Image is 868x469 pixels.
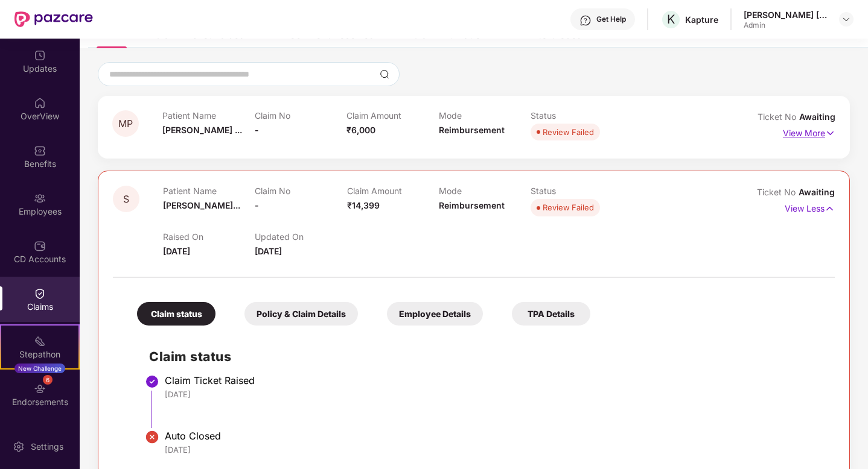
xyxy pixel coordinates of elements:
img: svg+xml;base64,PHN2ZyBpZD0iU2VhcmNoLTMyeDMyIiB4bWxucz0iaHR0cDovL3d3dy53My5vcmcvMjAwMC9zdmciIHdpZH... [380,69,389,79]
span: ₹14,399 [347,200,380,210]
p: Updated On [255,231,346,242]
div: Employee Details [387,302,483,326]
div: Review Failed [543,126,594,138]
img: svg+xml;base64,PHN2ZyBpZD0iVXBkYXRlZCIgeG1sbnM9Imh0dHA6Ly93d3cudzMub3JnLzIwMDAvc3ZnIiB3aWR0aD0iMj... [34,49,46,61]
span: [DATE] [255,246,282,256]
span: Awaiting [799,187,835,197]
h2: Claim status [149,347,823,367]
img: svg+xml;base64,PHN2ZyB4bWxucz0iaHR0cDovL3d3dy53My5vcmcvMjAwMC9zdmciIHdpZHRoPSIyMSIgaGVpZ2h0PSIyMC... [34,335,46,347]
div: TPA Details [512,302,590,326]
span: Ticket No [757,187,799,197]
span: S [123,194,129,204]
div: New Challenge [14,364,65,373]
div: Get Help [596,14,626,24]
div: [DATE] [165,389,823,400]
img: svg+xml;base64,PHN2ZyB4bWxucz0iaHR0cDovL3d3dy53My5vcmcvMjAwMC9zdmciIHdpZHRoPSIxNyIgaGVpZ2h0PSIxNy... [825,202,835,215]
p: Status [531,110,623,121]
p: View Less [785,199,835,215]
p: View More [783,124,835,140]
span: Reimbursement [439,125,505,135]
img: svg+xml;base64,PHN2ZyBpZD0iQ2xhaW0iIHhtbG5zPSJodHRwOi8vd3d3LnczLm9yZy8yMDAwL3N2ZyIgd2lkdGg9IjIwIi... [34,288,46,300]
img: svg+xml;base64,PHN2ZyBpZD0iSG9tZSIgeG1sbnM9Imh0dHA6Ly93d3cudzMub3JnLzIwMDAvc3ZnIiB3aWR0aD0iMjAiIG... [34,97,46,109]
div: Claim status [137,302,215,326]
p: Claim No [255,110,347,121]
span: Awaiting [799,112,835,122]
div: Policy & Claim Details [244,302,358,326]
span: Reimbursement [439,200,505,210]
div: Auto Closed [165,430,823,442]
span: [DATE] [163,246,190,256]
span: MP [118,119,133,129]
img: svg+xml;base64,PHN2ZyBpZD0iSGVscC0zMngzMiIgeG1sbnM9Imh0dHA6Ly93d3cudzMub3JnLzIwMDAvc3ZnIiB3aWR0aD... [579,14,592,27]
img: svg+xml;base64,PHN2ZyB4bWxucz0iaHR0cDovL3d3dy53My5vcmcvMjAwMC9zdmciIHdpZHRoPSIxNyIgaGVpZ2h0PSIxNy... [825,127,835,140]
p: Raised On [163,231,255,242]
p: Claim Amount [346,110,439,121]
div: 6 [43,375,53,385]
div: Admin [744,20,828,30]
p: Status [531,186,622,196]
p: Mode [439,186,531,196]
img: svg+xml;base64,PHN2ZyBpZD0iU2V0dGluZy0yMHgyMCIgeG1sbnM9Imh0dHA6Ly93d3cudzMub3JnLzIwMDAvc3ZnIiB3aW... [13,441,25,453]
div: Review Failed [543,201,594,213]
div: Kapture [685,14,718,25]
div: [DATE] [165,444,823,455]
div: Claim Ticket Raised [165,374,823,386]
span: - [255,200,259,210]
span: [PERSON_NAME]... [163,200,240,210]
img: svg+xml;base64,PHN2ZyBpZD0iRW5kb3JzZW1lbnRzIiB4bWxucz0iaHR0cDovL3d3dy53My5vcmcvMjAwMC9zdmciIHdpZH... [34,383,46,395]
p: Claim No [255,186,346,196]
span: - [255,125,259,135]
p: Claim Amount [347,186,439,196]
img: svg+xml;base64,PHN2ZyBpZD0iRHJvcGRvd24tMzJ4MzIiIHhtbG5zPSJodHRwOi8vd3d3LnczLm9yZy8yMDAwL3N2ZyIgd2... [841,14,851,24]
p: Patient Name [162,110,255,121]
img: svg+xml;base64,PHN2ZyBpZD0iU3RlcC1Eb25lLTMyeDMyIiB4bWxucz0iaHR0cDovL3d3dy53My5vcmcvMjAwMC9zdmciIH... [145,374,159,389]
span: Ticket No [758,112,799,122]
span: K [667,12,675,27]
div: Settings [27,441,67,453]
img: New Pazcare Logo [14,11,93,27]
span: ₹6,000 [346,125,375,135]
div: [PERSON_NAME] [PERSON_NAME] [744,9,828,20]
img: svg+xml;base64,PHN2ZyBpZD0iQ0RfQWNjb3VudHMiIGRhdGEtbmFtZT0iQ0QgQWNjb3VudHMiIHhtbG5zPSJodHRwOi8vd3... [34,240,46,252]
span: [PERSON_NAME] ... [162,125,242,135]
div: Stepathon [1,348,78,360]
img: svg+xml;base64,PHN2ZyBpZD0iQmVuZWZpdHMiIHhtbG5zPSJodHRwOi8vd3d3LnczLm9yZy8yMDAwL3N2ZyIgd2lkdGg9Ij... [34,145,46,157]
img: svg+xml;base64,PHN2ZyBpZD0iU3RlcC1Eb25lLTIweDIwIiB4bWxucz0iaHR0cDovL3d3dy53My5vcmcvMjAwMC9zdmciIH... [145,430,159,444]
p: Patient Name [163,186,255,196]
img: svg+xml;base64,PHN2ZyBpZD0iRW1wbG95ZWVzIiB4bWxucz0iaHR0cDovL3d3dy53My5vcmcvMjAwMC9zdmciIHdpZHRoPS... [34,192,46,204]
p: Mode [439,110,531,121]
